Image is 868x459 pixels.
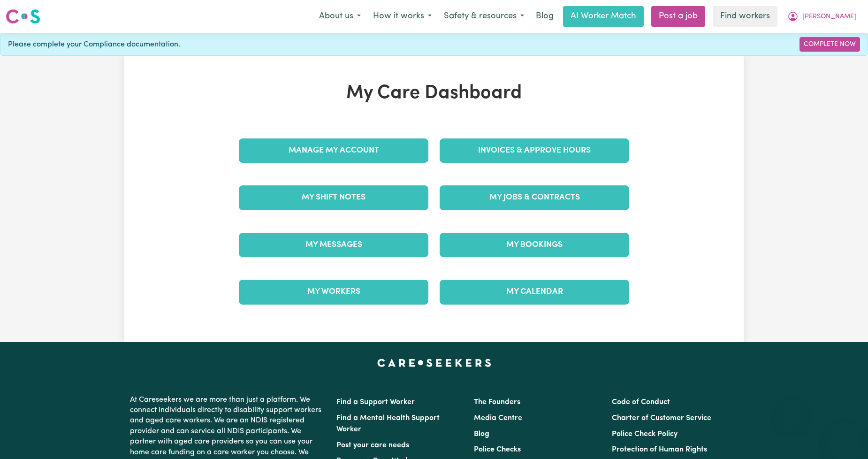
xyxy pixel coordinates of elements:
[6,6,40,27] a: Careseekers logo
[438,7,530,26] button: Safety & resources
[474,398,520,406] a: The Founders
[612,414,711,422] a: Charter of Customer Service
[781,7,862,26] button: My Account
[239,185,428,210] a: My Shift Notes
[612,398,670,406] a: Code of Conduct
[367,7,438,26] button: How it works
[440,280,629,304] a: My Calendar
[440,233,629,257] a: My Bookings
[799,37,860,52] a: Complete Now
[530,6,559,27] a: Blog
[336,398,415,406] a: Find a Support Worker
[782,399,800,418] iframe: Close message
[713,6,777,27] a: Find workers
[651,6,705,27] a: Post a job
[802,12,856,22] span: [PERSON_NAME]
[377,359,491,367] a: Careseekers home page
[830,421,860,451] iframe: Button to launch messaging window
[440,138,629,163] a: Invoices & Approve Hours
[474,446,521,453] a: Police Checks
[336,414,440,433] a: Find a Mental Health Support Worker
[336,442,409,449] a: Post your care needs
[239,233,428,257] a: My Messages
[239,138,428,163] a: Manage My Account
[474,414,522,422] a: Media Centre
[440,185,629,210] a: My Jobs & Contracts
[563,6,644,27] a: AI Worker Match
[8,39,180,50] span: Please complete your Compliance documentation.
[313,7,367,26] button: About us
[6,8,40,25] img: Careseekers logo
[612,430,678,438] a: Police Check Policy
[239,280,428,304] a: My Workers
[612,446,707,453] a: Protection of Human Rights
[474,430,489,438] a: Blog
[233,82,635,105] h1: My Care Dashboard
